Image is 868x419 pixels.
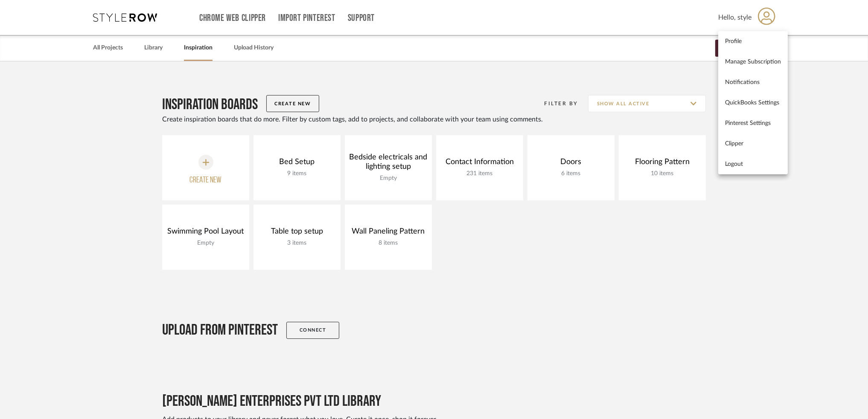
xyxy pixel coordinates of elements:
[725,140,781,147] span: Clipper
[725,99,781,106] span: QuickBooks Settings
[725,38,781,45] span: Profile
[725,119,781,127] span: Pinterest Settings
[725,160,781,168] span: Logout
[725,78,781,86] span: Notifications
[725,58,781,65] span: Manage Subscription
